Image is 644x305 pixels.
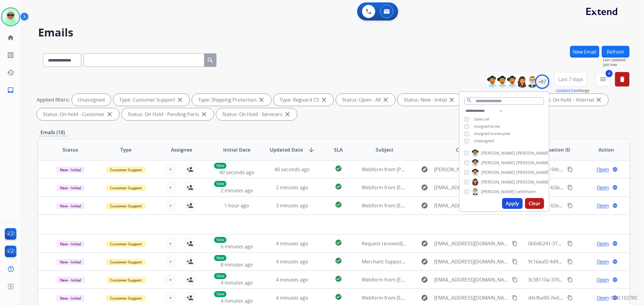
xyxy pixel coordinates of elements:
mat-icon: content_copy [567,295,573,300]
span: + [169,202,172,209]
span: 4 minutes ago [276,240,308,247]
mat-icon: inbox [7,86,14,94]
mat-icon: explore [421,294,428,301]
div: Status: On-hold – Internal [530,94,608,106]
p: New [214,163,226,169]
button: + [165,237,177,250]
mat-icon: person_add [186,184,194,191]
span: d4cfba90-7ed4-40dc-b512-5033e1316771 [528,294,621,301]
span: 4 minutes ago [276,294,308,301]
mat-icon: check_circle [335,275,342,282]
mat-icon: home [7,34,14,41]
span: Subject [376,146,393,153]
mat-icon: close [176,96,184,103]
button: Apply [502,198,523,209]
span: 4 minutes ago [221,297,253,304]
button: New Email [570,46,599,58]
span: + [169,276,172,283]
mat-icon: person_add [186,240,194,247]
mat-icon: check_circle [335,201,342,208]
span: + [169,184,172,191]
mat-icon: content_copy [512,295,517,300]
div: Status: On-hold - Customer [37,108,119,120]
mat-icon: explore [421,258,428,265]
mat-icon: content_copy [567,277,573,282]
div: Unassigned [72,94,111,106]
span: Customer Support [106,167,146,173]
p: Applied filters: [37,96,69,103]
mat-icon: close [200,111,208,118]
mat-icon: person_add [186,258,194,265]
span: 1 hour ago [224,202,249,209]
span: Assigned to me [474,124,500,129]
span: 9c16eaf2-4d96-461a-b0d8-8f1aa3b2eebd [528,258,620,265]
span: [EMAIL_ADDRESS][DOMAIN_NAME] [434,202,508,209]
p: New [214,181,226,187]
span: Last Updated: [603,58,630,62]
span: 4 [606,70,613,77]
span: Open [597,258,609,265]
span: 8 minutes ago [221,261,253,268]
mat-icon: explore [421,166,428,173]
p: New [214,255,226,261]
span: [PERSON_NAME] [516,169,550,175]
mat-icon: check_circle [335,165,342,172]
button: Last 7 days [554,72,587,86]
mat-icon: content_copy [567,185,573,190]
span: 40 seconds ago [219,169,255,176]
mat-icon: search [207,57,214,64]
mat-icon: language [612,259,618,264]
span: Open [597,294,609,301]
mat-icon: explore [421,202,428,209]
span: Open [597,276,609,283]
button: + [165,274,177,286]
span: Webform from [EMAIL_ADDRESS][DOMAIN_NAME] on [DATE] [362,202,499,209]
span: [EMAIL_ADDRESS][DOMAIN_NAME] [434,184,508,191]
span: 40 seconds ago [274,166,310,173]
div: Type: Reguard CS [274,94,334,106]
span: 6 minutes ago [221,243,253,250]
span: [EMAIL_ADDRESS][DOMAIN_NAME] [434,294,508,301]
div: Status: On Hold - Servicers [216,108,297,120]
span: Last 7 days [558,78,583,80]
span: Range [556,88,590,93]
mat-icon: close [106,111,113,118]
span: New - Initial [56,277,85,283]
span: Webform from [PERSON_NAME][EMAIL_ADDRESS][DOMAIN_NAME] on [DATE] [362,166,536,173]
span: Unassigned [474,138,494,143]
mat-icon: close [320,96,328,103]
span: [PERSON_NAME] [481,169,515,175]
mat-icon: history [7,69,14,76]
mat-icon: close [258,96,265,103]
span: Assigned to everyone [474,131,510,136]
span: [EMAIL_ADDRESS][DOMAIN_NAME] [434,258,508,265]
span: Open [597,184,609,191]
button: + [165,256,177,268]
mat-icon: language [612,277,618,282]
span: [PERSON_NAME][EMAIL_ADDRESS][DOMAIN_NAME] [434,166,508,173]
span: Conversation ID [532,146,570,153]
span: Open [597,240,609,247]
span: 4 minutes ago [276,258,308,265]
span: Webform from [EMAIL_ADDRESS][DOMAIN_NAME] on [DATE] [362,184,499,191]
p: Emails (18) [38,129,67,136]
span: Customer Support [106,241,146,247]
span: Open [597,202,609,209]
span: 4 minutes ago [221,279,253,286]
span: [PERSON_NAME] [481,160,515,166]
button: Clear [525,198,544,209]
mat-icon: explore [421,276,428,283]
span: Assignee [171,146,192,153]
span: Customer Support [106,185,146,191]
mat-icon: content_copy [567,241,573,246]
span: 3c38110a-3709-439a-bcfe-b630d4410aba [528,276,621,283]
span: Updated Date [270,146,303,153]
span: [PERSON_NAME] [481,179,515,185]
mat-icon: content_copy [512,241,517,246]
div: +87 [535,74,549,89]
span: + [169,166,172,173]
div: Status: On Hold - Pending Parts [122,108,214,120]
span: Webform from [EMAIL_ADDRESS][DOMAIN_NAME] on [DATE] [362,276,499,283]
span: [PERSON_NAME] [481,189,515,195]
mat-icon: list_alt [7,52,14,59]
